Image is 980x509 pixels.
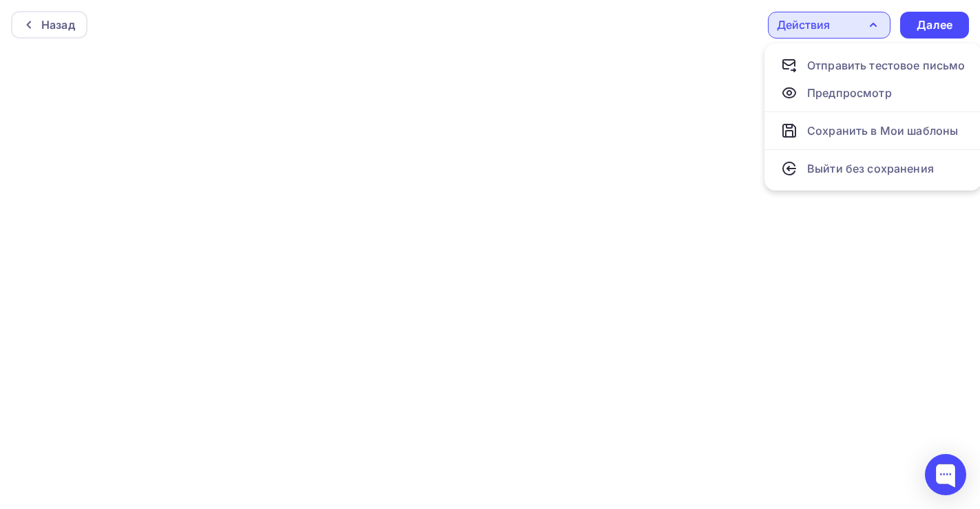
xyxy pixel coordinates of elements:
[777,17,830,33] div: Действия
[41,17,75,33] div: Назад
[807,57,966,74] div: Отправить тестовое письмо
[768,12,890,39] button: Действия
[807,85,892,101] div: Предпросмотр
[917,17,952,33] div: Далее
[807,160,934,177] div: Выйти без сохранения
[807,122,958,139] div: Сохранить в Мои шаблоны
